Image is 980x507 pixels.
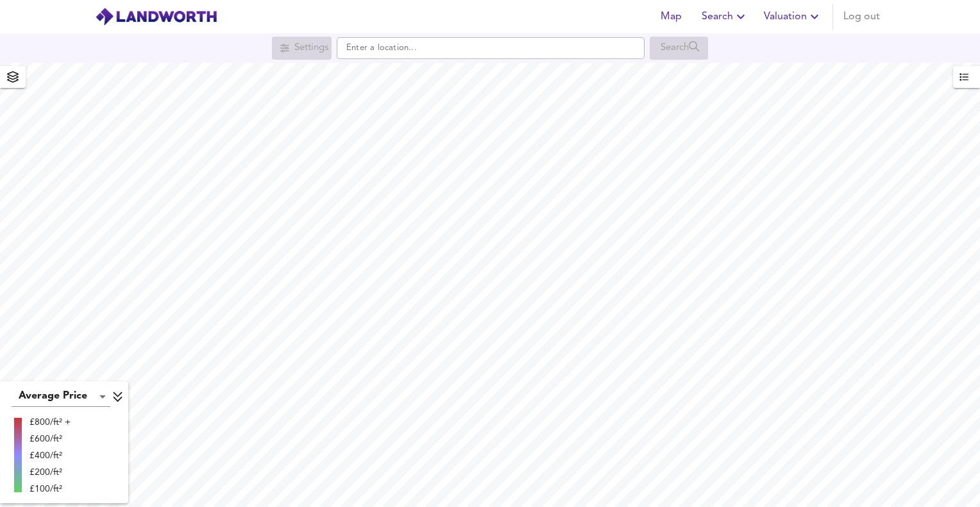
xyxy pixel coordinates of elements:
div: Search for a location first or explore the map [650,37,708,60]
div: £100/ft² [30,483,71,495]
div: £800/ft² + [30,416,71,429]
div: £200/ft² [30,466,71,479]
span: Map [655,8,686,26]
span: Log out [843,8,880,26]
button: Valuation [759,4,827,30]
img: logo [95,7,217,26]
button: Log out [838,4,885,30]
div: Search for a location first or explore the map [272,37,332,60]
span: Valuation [764,8,822,26]
div: £400/ft² [30,449,71,462]
div: Average Price [12,386,110,407]
span: Search [702,8,748,26]
input: Enter a location... [337,37,645,59]
div: £600/ft² [30,433,71,445]
button: Map [650,4,691,30]
button: Search [697,4,754,30]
